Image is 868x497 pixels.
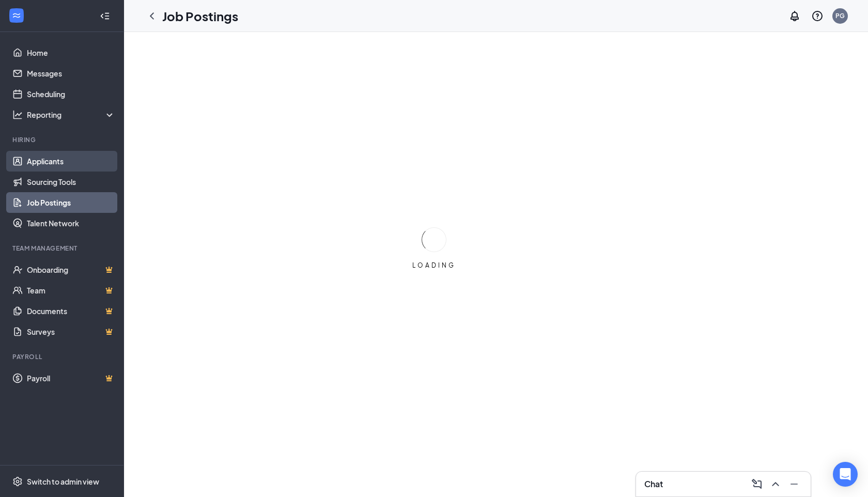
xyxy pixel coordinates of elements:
a: PayrollCrown [27,368,115,389]
a: Scheduling [27,84,115,104]
div: PG [835,11,845,20]
h1: Job Postings [162,7,238,25]
div: Payroll [12,352,113,361]
button: ChevronUp [767,476,784,492]
svg: Settings [12,476,23,487]
a: Applicants [27,151,115,172]
svg: ComposeMessage [751,478,763,490]
a: OnboardingCrown [27,259,115,280]
svg: WorkstreamLogo [11,10,22,21]
a: Sourcing Tools [27,172,115,192]
a: Talent Network [27,213,115,234]
button: ComposeMessage [749,476,765,492]
div: Hiring [12,135,113,144]
a: Job Postings [27,192,115,213]
svg: Notifications [788,10,801,22]
div: Open Intercom Messenger [833,462,858,487]
svg: ChevronUp [769,478,782,490]
div: Reporting [27,110,116,120]
svg: Collapse [100,11,110,21]
svg: ChevronLeft [146,10,158,22]
a: SurveysCrown [27,321,115,342]
a: Messages [27,63,115,84]
svg: QuestionInfo [811,10,824,22]
div: Team Management [12,244,113,253]
a: TeamCrown [27,280,115,301]
div: Switch to admin view [27,476,99,487]
svg: Minimize [788,478,800,490]
a: DocumentsCrown [27,301,115,321]
a: Home [27,42,115,63]
button: Minimize [786,476,802,492]
h3: Chat [644,478,663,490]
div: LOADING [408,261,460,270]
svg: Analysis [12,110,23,120]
